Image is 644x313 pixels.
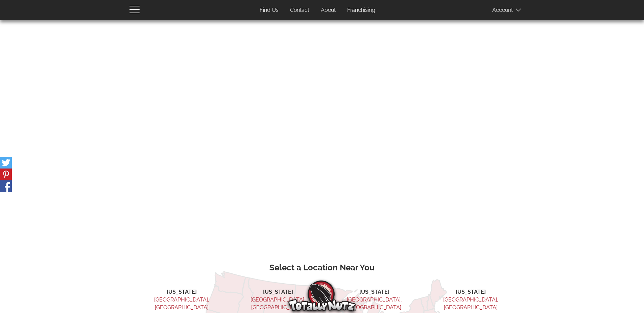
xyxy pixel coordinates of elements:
li: [US_STATE] [335,288,413,296]
a: [GEOGRAPHIC_DATA], [GEOGRAPHIC_DATA] [154,296,209,311]
li: [US_STATE] [239,288,317,296]
a: Contact [285,4,314,17]
h3: Select a Location Near You [135,263,510,272]
a: [GEOGRAPHIC_DATA], [GEOGRAPHIC_DATA] [347,296,402,311]
a: Franchising [342,4,380,17]
a: Find Us [255,4,284,17]
li: [US_STATE] [432,288,510,296]
img: Totally Nutz Logo [288,281,356,311]
li: [US_STATE] [143,288,221,296]
a: [GEOGRAPHIC_DATA], [GEOGRAPHIC_DATA] [443,296,498,311]
a: About [316,4,341,17]
a: [GEOGRAPHIC_DATA], [GEOGRAPHIC_DATA] [251,296,306,311]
